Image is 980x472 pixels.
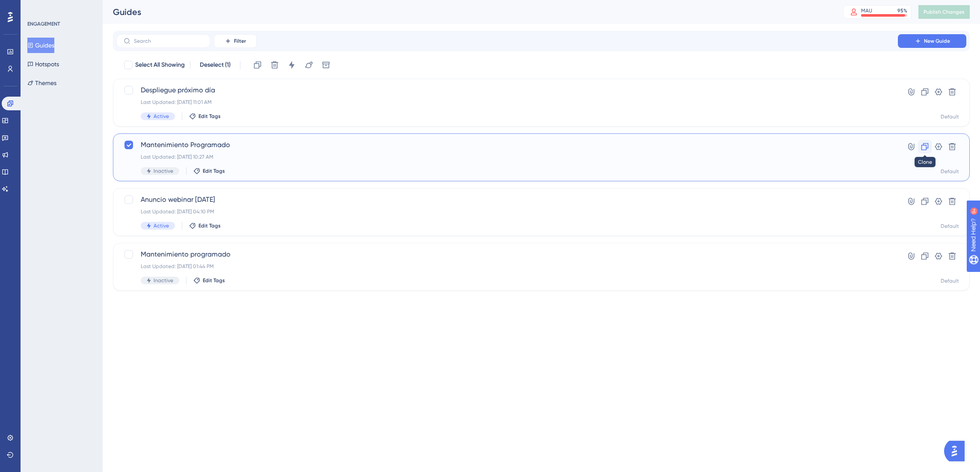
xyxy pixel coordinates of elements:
[203,168,225,174] span: Edit Tags
[203,277,225,284] span: Edit Tags
[861,7,872,14] div: MAU
[193,168,225,174] button: Edit Tags
[214,34,257,48] button: Filter
[154,168,173,174] span: Inactive
[198,222,221,229] span: Edit Tags
[154,277,173,284] span: Inactive
[941,277,959,284] div: Default
[918,5,970,19] button: Publish Changes
[200,60,231,70] span: Deselect (1)
[198,113,221,120] span: Edit Tags
[135,60,185,70] span: Select All Showing
[27,21,60,27] div: ENGAGEMENT
[141,263,873,270] div: Last Updated: [DATE] 01:44 PM
[27,56,59,72] button: Hotspots
[898,34,966,48] button: New Guide
[58,4,63,11] div: 9+
[924,9,965,15] span: Publish Changes
[189,222,221,229] button: Edit Tags
[897,7,907,14] div: 95 %
[189,113,221,120] button: Edit Tags
[944,438,970,464] iframe: UserGuiding AI Assistant Launcher
[27,38,54,53] button: Guides
[234,38,246,44] span: Filter
[141,85,873,95] span: Despliegue próximo día
[141,195,873,205] span: Anuncio webinar [DATE]
[195,57,235,73] button: Deselect (1)
[141,153,873,160] div: Last Updated: [DATE] 10:27 AM
[941,223,959,230] div: Default
[113,6,822,18] div: Guides
[154,222,169,229] span: Active
[134,38,203,44] input: Search
[141,140,873,150] span: Mantenimiento Programado
[924,38,950,44] span: New Guide
[141,208,873,215] div: Last Updated: [DATE] 04:10 PM
[141,99,873,106] div: Last Updated: [DATE] 11:01 AM
[193,277,225,284] button: Edit Tags
[941,113,959,120] div: Default
[941,168,959,175] div: Default
[20,2,53,12] span: Need Help?
[154,113,169,120] span: Active
[141,249,873,260] span: Mantenimiento programado
[27,75,56,91] button: Themes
